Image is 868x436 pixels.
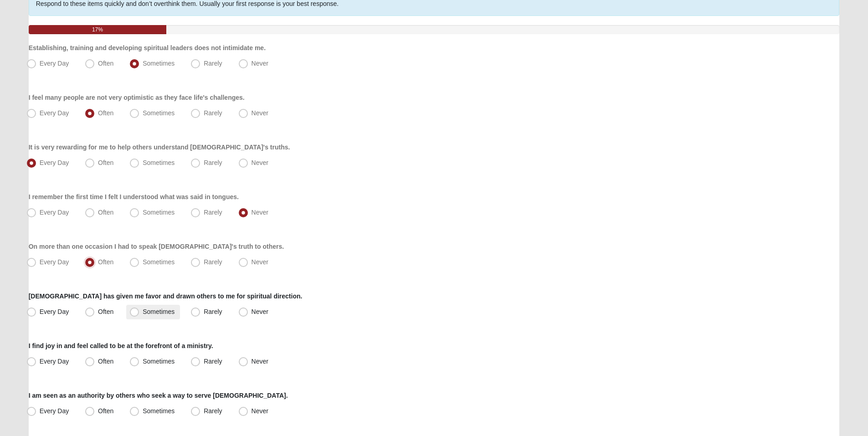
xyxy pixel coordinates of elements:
[143,258,175,266] span: Sometimes
[40,358,69,365] span: Every Day
[29,242,284,251] label: On more than one occasion I had to speak [DEMOGRAPHIC_DATA]'s truth to others.
[204,407,222,415] span: Rarely
[204,258,222,266] span: Rarely
[29,192,239,201] label: I remember the first time I felt I understood what was said in tongues.
[143,159,175,166] span: Sometimes
[29,292,303,301] label: [DEMOGRAPHIC_DATA] has given me favor and drawn others to me for spiritual direction.
[143,209,175,216] span: Sometimes
[204,109,222,117] span: Rarely
[98,159,113,166] span: Often
[204,60,222,67] span: Rarely
[29,341,213,350] label: I find joy in and feel called to be at the forefront of a ministry.
[29,93,245,102] label: I feel many people are not very optimistic as they face life's challenges.
[40,109,69,117] span: Every Day
[29,143,290,152] label: It is very rewarding for me to help others understand [DEMOGRAPHIC_DATA]'s truths.
[252,60,268,67] span: Never
[204,308,222,315] span: Rarely
[98,60,113,67] span: Often
[204,358,222,365] span: Rarely
[40,60,69,67] span: Every Day
[252,407,268,415] span: Never
[29,43,266,52] label: Establishing, training and developing spiritual leaders does not intimidate me.
[204,209,222,216] span: Rarely
[98,258,113,266] span: Often
[40,407,69,415] span: Every Day
[40,308,69,315] span: Every Day
[143,407,175,415] span: Sometimes
[98,109,113,117] span: Often
[143,358,175,365] span: Sometimes
[29,25,167,34] div: 17%
[143,109,175,117] span: Sometimes
[252,258,268,266] span: Never
[98,407,113,415] span: Often
[98,358,113,365] span: Often
[204,159,222,166] span: Rarely
[143,60,175,67] span: Sometimes
[252,358,268,365] span: Never
[252,308,268,315] span: Never
[252,209,268,216] span: Never
[252,159,268,166] span: Never
[98,209,113,216] span: Often
[252,109,268,117] span: Never
[40,209,69,216] span: Every Day
[40,258,69,266] span: Every Day
[98,308,113,315] span: Often
[40,159,69,166] span: Every Day
[29,391,288,400] label: I am seen as an authority by others who seek a way to serve [DEMOGRAPHIC_DATA].
[143,308,175,315] span: Sometimes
